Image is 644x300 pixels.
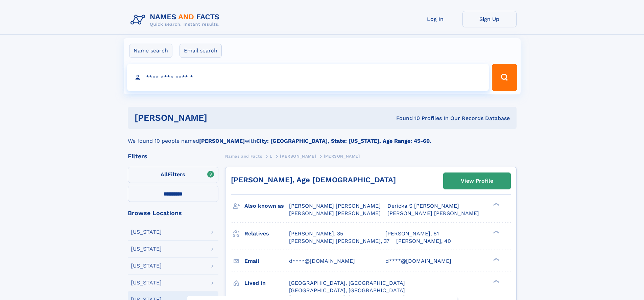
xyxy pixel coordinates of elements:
div: Filters [128,153,218,159]
input: search input [127,64,489,91]
div: [US_STATE] [131,263,162,269]
div: ❯ [492,230,500,234]
h1: [PERSON_NAME] [135,114,302,122]
span: [PERSON_NAME] [PERSON_NAME] [289,203,381,209]
a: [PERSON_NAME], 61 [385,230,439,237]
h3: Email [244,255,289,267]
a: [PERSON_NAME], 40 [396,237,451,245]
div: [US_STATE] [131,229,162,235]
h3: Relatives [244,228,289,239]
div: We found 10 people named with . [128,129,517,145]
span: [PERSON_NAME] [324,154,360,159]
div: View Profile [461,173,493,189]
h3: Also known as [244,200,289,212]
div: Found 10 Profiles In Our Records Database [302,115,510,122]
img: Logo Names and Facts [128,11,225,29]
span: All [161,171,168,178]
a: View Profile [444,173,510,189]
a: Log In [408,11,462,27]
a: L [270,152,272,160]
b: [PERSON_NAME] [199,138,245,144]
label: Name search [129,44,172,58]
span: [GEOGRAPHIC_DATA], [GEOGRAPHIC_DATA] [289,280,405,286]
a: [PERSON_NAME] [280,152,316,160]
span: [PERSON_NAME] [280,154,316,159]
span: [PERSON_NAME] [PERSON_NAME] [387,210,479,216]
div: [US_STATE] [131,280,162,285]
div: [US_STATE] [131,246,162,252]
label: Filters [128,167,218,183]
span: L [270,154,272,159]
span: [GEOGRAPHIC_DATA], [GEOGRAPHIC_DATA] [289,287,405,294]
button: Search Button [492,64,517,91]
div: ❯ [492,202,500,207]
span: [PERSON_NAME] [PERSON_NAME] [289,210,381,216]
a: Names and Facts [225,152,262,160]
div: ❯ [492,257,500,261]
a: [PERSON_NAME], Age [DEMOGRAPHIC_DATA] [231,176,396,184]
div: Browse Locations [128,210,218,216]
div: ❯ [492,279,500,283]
span: Dericka S [PERSON_NAME] [387,203,459,209]
a: Sign Up [462,11,517,27]
a: [PERSON_NAME] [PERSON_NAME], 37 [289,237,389,245]
a: [PERSON_NAME], 35 [289,230,343,237]
b: City: [GEOGRAPHIC_DATA], State: [US_STATE], Age Range: 45-60 [256,138,430,144]
label: Email search [180,44,222,58]
h3: Lived in [244,277,289,289]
